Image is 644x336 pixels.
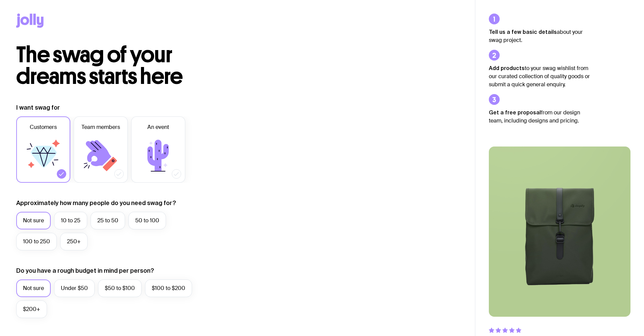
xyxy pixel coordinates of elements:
[489,109,541,115] strong: Get a free proposal
[98,279,142,297] label: $50 to $100
[30,123,57,131] span: Customers
[489,64,590,89] p: to your swag wishlist from our curated collection of quality goods or submit a quick general enqu...
[16,279,51,297] label: Not sure
[16,233,57,250] label: 100 to 250
[489,65,525,71] strong: Add products
[54,212,87,229] label: 10 to 25
[16,199,176,207] label: Approximately how many people do you need swag for?
[16,104,60,112] label: I want swag for
[60,233,88,250] label: 250+
[91,212,125,229] label: 25 to 50
[16,267,154,275] label: Do you have a rough budget in mind per person?
[81,123,120,131] span: Team members
[147,123,169,131] span: An event
[16,212,51,229] label: Not sure
[489,29,557,35] strong: Tell us a few basic details
[489,28,590,44] p: about your swag project.
[54,279,95,297] label: Under $50
[489,108,590,125] p: from our design team, including designs and pricing.
[145,279,192,297] label: $100 to $200
[16,41,183,90] span: The swag of your dreams starts here
[16,300,47,318] label: $200+
[128,212,166,229] label: 50 to 100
